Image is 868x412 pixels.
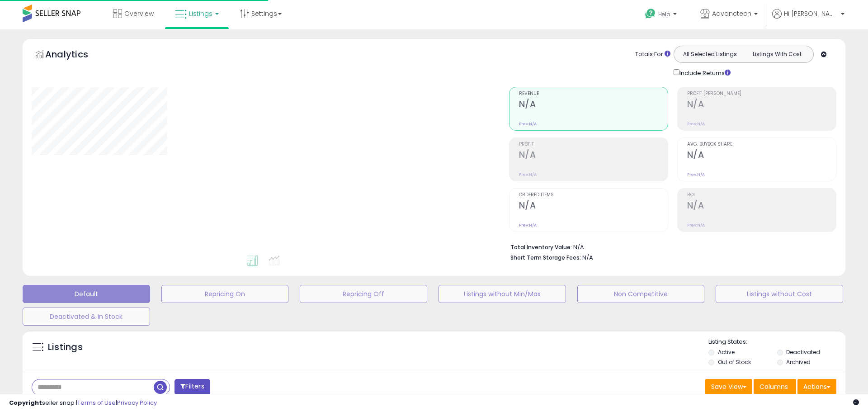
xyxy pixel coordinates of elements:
span: Overview [124,9,154,18]
h5: Analytics [45,48,106,63]
small: Prev: N/A [519,172,537,177]
button: Listings without Cost [716,285,843,303]
div: Totals For [635,50,670,59]
li: N/A [510,241,830,252]
span: ROI [687,193,836,198]
span: N/A [582,253,593,262]
small: Prev: N/A [687,223,705,228]
a: Help [638,1,686,29]
small: Prev: N/A [687,121,705,127]
span: Advanctech [712,9,751,18]
small: Prev: N/A [687,172,705,177]
h2: N/A [687,200,836,213]
span: Listings [189,9,212,18]
span: Ordered Items [519,193,668,198]
a: Hi [PERSON_NAME] [772,9,844,29]
small: Prev: N/A [519,121,537,127]
strong: Copyright [9,398,42,407]
b: Short Term Storage Fees: [510,254,581,261]
span: Avg. Buybox Share [687,142,836,147]
button: Deactivated & In Stock [23,308,150,326]
button: All Selected Listings [676,48,744,60]
h2: N/A [687,99,836,111]
span: Profit [519,142,668,147]
small: Prev: N/A [519,223,537,228]
span: Hi [PERSON_NAME] [784,9,838,18]
button: Non Competitive [577,285,705,303]
div: Include Returns [667,67,741,78]
div: seller snap | | [9,399,157,407]
button: Default [23,285,150,303]
b: Total Inventory Value: [510,243,572,251]
h2: N/A [519,200,668,213]
h2: N/A [687,150,836,162]
button: Listings With Cost [743,48,811,60]
i: Get Help [645,8,656,19]
button: Listings without Min/Max [439,285,566,303]
span: Profit [PERSON_NAME] [687,91,836,96]
button: Repricing On [161,285,289,303]
span: Revenue [519,91,668,96]
span: Help [658,10,670,18]
h2: N/A [519,150,668,162]
h2: N/A [519,99,668,111]
button: Repricing Off [300,285,427,303]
